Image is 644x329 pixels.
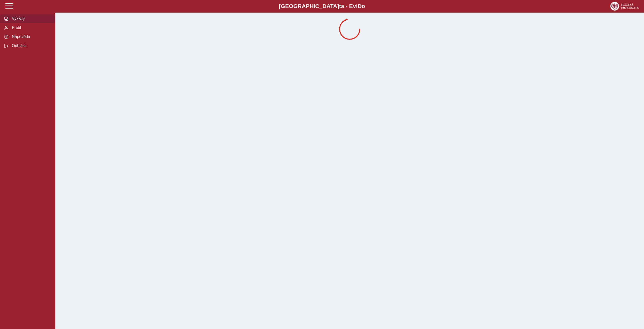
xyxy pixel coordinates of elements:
span: o [362,3,365,9]
span: Výkazy [10,16,51,21]
img: logo_web_su.png [610,2,639,11]
span: Nápověda [10,34,51,39]
span: t [339,3,341,9]
b: [GEOGRAPHIC_DATA] a - Evi [15,3,629,10]
span: Odhlásit [10,44,51,48]
span: Profil [10,25,51,30]
span: D [357,3,361,9]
